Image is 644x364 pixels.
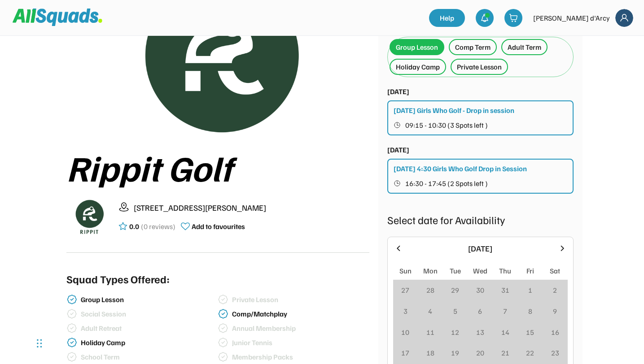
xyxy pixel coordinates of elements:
[551,347,559,358] div: 23
[476,285,484,295] div: 30
[232,295,368,304] div: Private Lesson
[451,327,459,338] div: 12
[399,265,412,276] div: Sun
[615,9,633,27] img: Frame%2018.svg
[405,121,488,129] span: 09:15 - 10:30 (3 Spots left )
[528,285,532,295] div: 1
[426,285,434,295] div: 28
[451,347,459,358] div: 19
[387,86,409,97] div: [DATE]
[232,353,368,361] div: Membership Packs
[81,338,216,347] div: Holiday Camp
[232,324,368,333] div: Annual Membership
[81,295,216,304] div: Group Lesson
[476,347,484,358] div: 20
[66,271,170,287] div: Squad Types Offered:
[81,353,216,361] div: School Term
[550,265,560,276] div: Sat
[66,147,369,187] div: Rippit Golf
[387,212,574,228] div: Select date for Availability
[473,265,487,276] div: Wed
[426,347,434,358] div: 18
[66,323,77,334] img: check-verified-01%20%281%29.svg
[66,337,77,348] img: check-verified-01.svg
[218,351,228,362] img: check-verified-01%20%281%29.svg
[134,202,369,214] div: [STREET_ADDRESS][PERSON_NAME]
[478,306,482,316] div: 6
[501,285,509,295] div: 31
[192,221,245,232] div: Add to favourites
[13,9,102,26] img: Squad%20Logo.svg
[408,243,552,255] div: [DATE]
[499,265,511,276] div: Thu
[401,347,409,358] div: 17
[218,308,228,319] img: check-verified-01.svg
[141,221,175,232] div: (0 reviews)
[394,163,527,174] div: [DATE] 4:30 Girls Who Golf Drop in Session
[232,310,368,318] div: Comp/Matchplay
[553,285,557,295] div: 2
[396,42,438,52] div: Group Lesson
[94,3,341,137] img: Rippitlogov2_green.png
[480,13,489,22] img: bell-03%20%281%29.svg
[509,13,518,22] img: shopping-cart-01%20%281%29.svg
[533,13,610,23] div: [PERSON_NAME] d'Arcy
[218,294,228,305] img: check-verified-01%20%281%29.svg
[526,347,534,358] div: 22
[508,42,541,52] div: Adult Term
[403,306,407,316] div: 3
[528,306,532,316] div: 8
[401,285,409,295] div: 27
[450,265,461,276] div: Tue
[218,337,228,348] img: check-verified-01%20%281%29.svg
[503,306,507,316] div: 7
[429,9,465,27] a: Help
[553,306,557,316] div: 9
[394,178,568,189] button: 16:30 - 17:45 (2 Spots left )
[501,347,509,358] div: 21
[457,61,502,72] div: Private Lesson
[66,294,77,305] img: check-verified-01.svg
[218,323,228,334] img: check-verified-01%20%281%29.svg
[401,327,409,338] div: 10
[426,327,434,338] div: 11
[66,194,111,239] img: Rippitlogov2_green.png
[476,327,484,338] div: 13
[551,327,559,338] div: 16
[394,119,568,131] button: 09:15 - 10:30 (3 Spots left )
[81,310,216,318] div: Social Session
[453,306,457,316] div: 5
[451,285,459,295] div: 29
[501,327,509,338] div: 14
[455,42,491,52] div: Comp Term
[526,265,534,276] div: Fri
[428,306,432,316] div: 4
[232,338,368,347] div: Junior Tennis
[526,327,534,338] div: 15
[66,351,77,362] img: check-verified-01%20%281%29.svg
[396,61,440,72] div: Holiday Camp
[387,144,409,155] div: [DATE]
[129,221,139,232] div: 0.0
[405,180,488,187] span: 16:30 - 17:45 (2 Spots left )
[423,265,438,276] div: Mon
[66,308,77,319] img: check-verified-01%20%281%29.svg
[394,105,514,116] div: [DATE] Girls Who Golf - Drop in session
[81,324,216,333] div: Adult Retreat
